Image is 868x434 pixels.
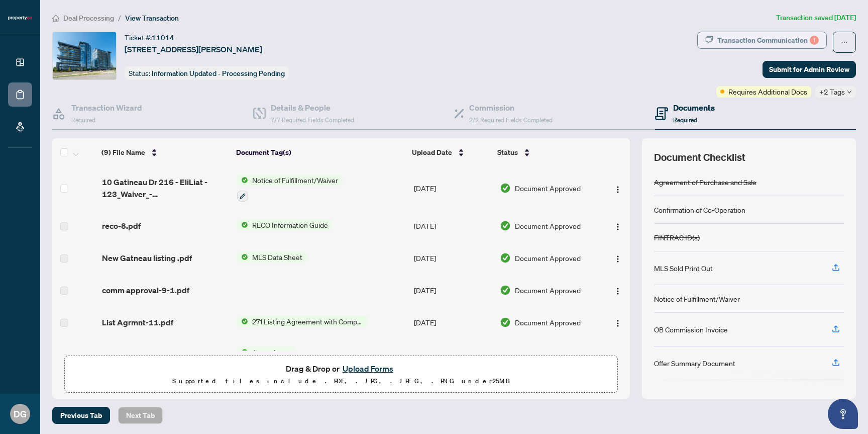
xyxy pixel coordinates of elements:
td: [DATE] [410,242,496,274]
h4: Documents [673,102,715,114]
button: Logo [610,250,626,266]
button: Logo [610,282,626,298]
th: Status [493,138,597,166]
h4: Commission [469,102,553,114]
span: 11014 [152,33,174,42]
span: Deal Processing [63,14,114,23]
span: Document Approved [515,220,581,231]
span: 10 Gatineau Dr 216 - EliLiat - 123_Waiver_-_Agreement_of_Purchase_and_Sale__Buyer__A_-_PropTx-[PE... [102,176,229,200]
span: +2 Tags [819,86,845,98]
li: / [118,12,121,24]
span: Required [673,116,697,124]
img: Document Status [500,252,511,264]
img: Logo [614,287,622,295]
img: IMG-N12350003_1.jpg [53,32,116,79]
span: Information Updated - Processing Pending [152,69,285,78]
img: Status Icon [237,316,248,327]
span: 2/2 Required Fields Completed [469,116,553,124]
div: Status: [125,66,289,80]
td: [DATE] [410,166,496,210]
button: Status IconMLS Data Sheet [237,251,306,263]
span: 120_Amendment_to_Agreement_of_Purchase_and_Sale_-_A_-_PropTx-[PERSON_NAME] 1 1.pdf [102,348,229,372]
img: Logo [614,319,622,327]
span: Document Approved [515,183,581,194]
td: [DATE] [410,306,496,338]
div: Offer Summary Document [654,358,735,369]
button: Transaction Communication1 [697,32,827,49]
img: Logo [614,255,622,263]
div: FINTRAC ID(s) [654,232,700,243]
span: 7/7 Required Fields Completed [271,116,354,124]
div: Ticket #: [125,32,174,43]
img: Document Status [500,317,511,328]
span: New Gatneau listing .pdf [102,252,192,264]
span: Notice of Fulfillment/Waiver [248,175,342,186]
span: List Agrmnt-11.pdf [102,316,173,328]
span: Drag & Drop or [286,362,396,375]
span: Document Approved [515,285,581,296]
span: comm approval-9-1.pdf [102,284,189,296]
h4: Details & People [271,102,354,114]
td: [DATE] [410,274,496,306]
span: (9) File Name [101,147,145,158]
img: logo [8,15,32,21]
span: Drag & Drop orUpload FormsSupported files include .PDF, .JPG, .JPEG, .PNG under25MB [65,356,617,393]
div: OB Commission Invoice [654,324,728,335]
div: MLS Sold Print Out [654,263,713,274]
span: DG [14,407,27,421]
button: Upload Forms [340,362,396,375]
p: Supported files include .PDF, .JPG, .JPEG, .PNG under 25 MB [71,375,611,387]
button: Logo [610,218,626,234]
span: down [847,90,852,95]
span: Upload Date [412,147,452,158]
td: [DATE] [410,338,496,382]
button: Status Icon271 Listing Agreement with Company Schedule A [237,316,367,327]
button: Logo [610,314,626,330]
h4: Transaction Wizard [71,102,142,114]
button: Open asap [828,399,858,429]
span: Document Approved [515,317,581,328]
span: Previous Tab [60,407,102,423]
img: Status Icon [237,175,248,186]
div: Transaction Communication [717,32,819,48]
span: Required [71,116,95,124]
img: Status Icon [237,219,248,230]
article: Transaction saved [DATE] [776,12,856,24]
span: Amendment [248,346,296,358]
button: Logo [610,180,626,196]
th: (9) File Name [97,138,232,166]
span: [STREET_ADDRESS][PERSON_NAME] [125,43,262,55]
img: Logo [614,186,622,194]
span: Document Checklist [654,150,745,164]
button: Status IconAmendment [237,346,296,374]
img: Status Icon [237,346,248,358]
div: Confirmation of Co-Operation [654,204,745,215]
span: MLS Data Sheet [248,251,306,263]
button: Previous Tab [52,407,110,424]
span: Status [497,147,518,158]
button: Status IconRECO Information Guide [237,219,332,230]
td: [DATE] [410,210,496,242]
span: ellipsis [841,39,848,46]
span: RECO Information Guide [248,219,332,230]
span: home [52,15,59,22]
span: Submit for Admin Review [769,61,849,77]
img: Status Icon [237,251,248,263]
img: Document Status [500,220,511,231]
div: Agreement of Purchase and Sale [654,177,756,188]
span: Document Approved [515,252,581,264]
span: View Transaction [125,14,179,23]
span: reco-8.pdf [102,220,141,232]
button: Submit for Admin Review [763,61,856,78]
button: Status IconNotice of Fulfillment/Waiver [237,175,342,202]
span: Requires Additional Docs [728,86,807,97]
img: Document Status [500,285,511,296]
img: Document Status [500,183,511,194]
th: Upload Date [408,138,493,166]
div: 1 [810,36,819,45]
img: Logo [614,223,622,231]
button: Next Tab [118,407,163,424]
div: Notice of Fulfillment/Waiver [654,293,740,304]
span: 271 Listing Agreement with Company Schedule A [248,316,367,327]
th: Document Tag(s) [232,138,408,166]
